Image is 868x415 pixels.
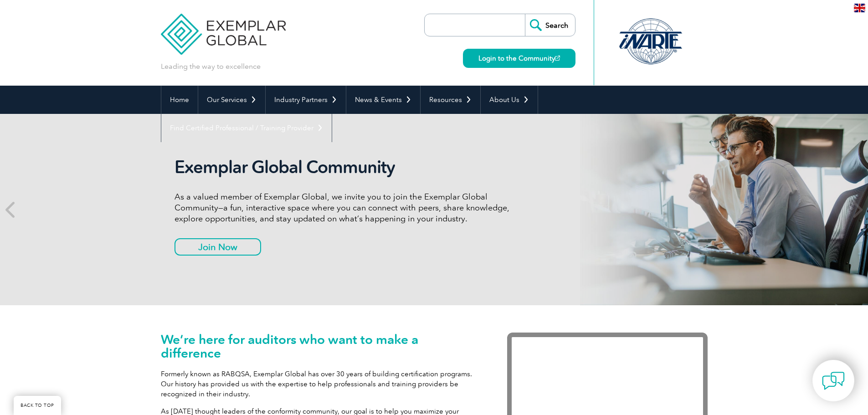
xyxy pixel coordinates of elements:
[463,49,575,68] a: Login to the Community
[161,86,198,114] a: Home
[346,86,420,114] a: News & Events
[14,396,61,415] a: BACK TO TOP
[175,157,516,178] h2: Exemplar Global Community
[266,86,346,114] a: Industry Partners
[161,333,480,360] h1: We’re here for auditors who want to make a difference
[854,4,865,12] img: en
[175,191,516,224] p: As a valued member of Exemplar Global, we invite you to join the Exemplar Global Community—a fun,...
[555,56,560,61] img: open_square.png
[421,86,480,114] a: Resources
[198,86,265,114] a: Our Services
[822,369,845,392] img: contact-chat.png
[161,114,332,142] a: Find Certified Professional / Training Provider
[481,86,538,114] a: About Us
[525,14,575,36] input: Search
[161,369,480,399] p: Formerly known as RABQSA, Exemplar Global has over 30 years of building certification programs. O...
[161,61,261,72] p: Leading the way to excellence
[175,238,261,256] a: Join Now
